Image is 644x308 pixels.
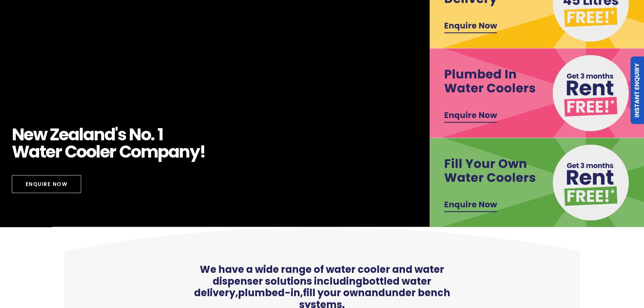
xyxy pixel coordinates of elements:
[131,143,141,160] span: o
[630,56,644,124] a: Instant Enquiry
[179,143,190,160] span: n
[158,143,168,160] span: p
[104,126,115,143] span: d
[238,286,300,300] a: plumbed-in
[33,126,47,143] span: w
[100,143,110,160] span: e
[599,263,635,299] iframe: Chatbot
[118,126,126,143] span: s
[50,126,59,143] span: Z
[194,275,432,300] a: bottled water delivery
[129,126,141,143] span: N
[55,143,62,160] span: r
[141,126,151,143] span: o
[199,143,206,160] span: !
[141,143,158,160] span: m
[109,143,116,160] span: r
[150,126,154,143] span: .
[40,143,46,160] span: t
[119,143,131,160] span: C
[86,143,96,160] span: o
[94,126,104,143] span: n
[115,126,118,143] span: '
[158,126,163,143] span: 1
[12,126,24,143] span: N
[68,126,79,143] span: a
[76,143,86,160] span: o
[79,126,83,143] span: l
[303,286,365,300] a: fill your own
[46,143,55,160] span: e
[59,126,68,143] span: e
[83,126,94,143] span: a
[168,143,179,160] span: a
[12,143,29,160] span: W
[65,143,77,160] span: C
[29,143,40,160] span: a
[190,143,200,160] span: y
[12,175,81,193] a: Enquire Now
[24,126,33,143] span: e
[96,143,100,160] span: l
